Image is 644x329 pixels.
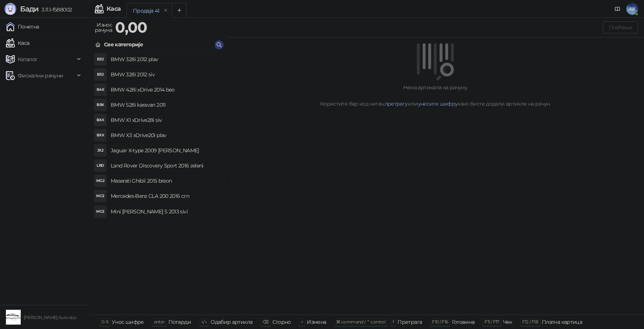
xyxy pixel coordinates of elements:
[4,3,16,15] img: Logo
[93,20,114,35] div: Износ рачуна
[112,317,144,327] div: Унос шифре
[211,317,252,327] div: Одабир артикла
[611,3,623,15] a: Документација
[432,319,448,325] span: F10 / F16
[24,315,76,320] small: [PERSON_NAME] Auto doo
[94,114,106,126] div: BXX
[603,21,638,33] button: Плаћање
[94,69,106,80] div: B32
[133,7,160,15] div: Продаја 41
[89,52,226,315] div: grid
[20,4,38,13] span: Бади
[94,84,106,96] div: B4X
[111,160,220,172] h4: Land Rover Discovery Sport 2016 zeleni
[236,83,635,108] div: Нема артикала на рачуну. Користите бар код читач, или како бисте додали артикле на рачун.
[111,129,220,141] h4: BMW X3 xDrive20i plav
[38,6,72,13] span: 3.11.1-f588002
[94,53,106,65] div: B32
[111,114,220,126] h4: BMW X1 xDrive28i siv
[452,317,474,327] div: Готовина
[201,319,207,325] span: ↑/↓
[94,206,106,217] div: MC2
[111,53,220,65] h4: BMW 328i 2012 plav
[336,319,385,325] span: ⌘ command / ⌃ control
[94,99,106,111] div: B5K
[301,319,303,325] span: +
[111,84,220,96] h4: BMW 428i xDrive 2014 beo
[111,69,220,80] h4: BMW 328i 2012 siv
[385,100,408,107] a: претрагу
[417,100,457,107] a: унесите шифру
[107,6,121,12] div: Каса
[111,175,220,187] h4: Maserati Ghibli 2015 braon
[262,319,268,325] span: ⌫
[111,206,220,217] h4: Mini [PERSON_NAME] S 2013 sivi
[94,160,106,172] div: LRD
[101,319,108,325] span: 0-9
[94,144,106,156] div: JX2
[6,19,39,34] a: Почетна
[503,317,512,327] div: Чек
[111,99,220,111] h4: BMW 528i karavan 2011
[115,18,147,36] strong: 0,00
[6,36,29,50] a: Каса
[94,129,106,141] div: BXX
[542,317,582,327] div: Платна картица
[111,144,220,156] h4: Jaguar X-type 2009 [PERSON_NAME]
[393,319,394,325] span: f
[161,7,171,14] button: remove
[111,190,220,202] h4: Mercedes-Benz CLA 200 2016 crn
[94,175,106,187] div: MG2
[18,68,63,83] span: Фискални рачуни
[172,3,187,18] button: Add tab
[104,40,143,49] div: Све категорије
[18,52,38,67] span: Каталог
[484,319,499,325] span: F11 / F17
[398,317,422,327] div: Претрага
[272,317,291,327] div: Сторно
[6,310,21,325] img: 64x64-companyLogo-656abe8e-fc8b-482c-b8ca-49f9280bafb6.png
[154,319,165,325] span: enter
[94,190,106,202] div: MC2
[626,3,638,15] span: AK
[168,317,191,327] div: Потврди
[307,317,326,327] div: Измена
[522,319,538,325] span: F12 / F18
